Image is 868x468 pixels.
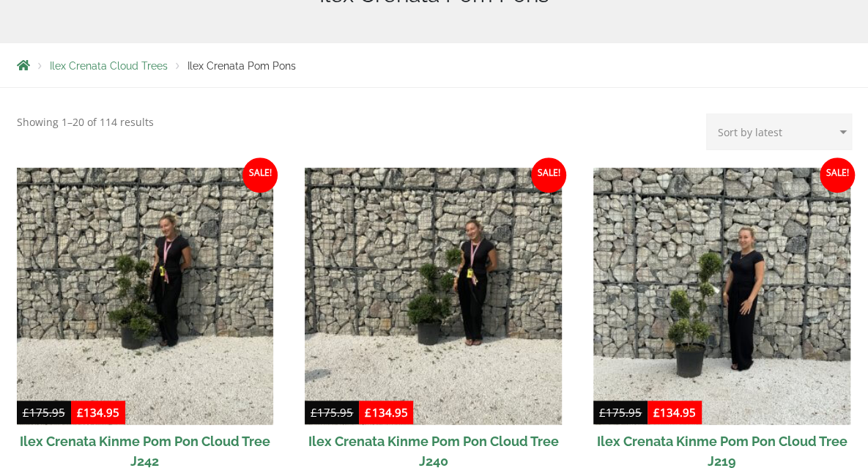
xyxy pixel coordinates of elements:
p: Showing 1–20 of 114 results [17,114,154,131]
a: Ilex Crenata Cloud Trees [50,60,168,72]
span: Sale! [242,157,278,193]
span: £ [23,405,29,420]
bdi: 175.95 [311,405,353,420]
span: £ [653,405,660,420]
bdi: 134.95 [653,405,696,420]
span: £ [599,405,606,420]
img: Ilex Crenata Kinme Pom Pon Cloud Tree J242 [17,168,274,425]
select: Shop order [706,114,852,150]
img: Ilex Crenata Kinme Pom Pon Cloud Tree J219 [593,168,850,425]
span: £ [77,405,84,420]
span: £ [311,405,317,420]
span: Sale! [531,157,566,193]
span: Ilex Crenata Pom Pons [188,60,296,72]
bdi: 134.95 [365,405,407,420]
img: Ilex Crenata Kinme Pom Pon Cloud Tree J240 [305,168,562,425]
bdi: 134.95 [77,405,119,420]
nav: Breadcrumbs [17,59,852,71]
bdi: 175.95 [599,405,642,420]
bdi: 175.95 [23,405,65,420]
span: Sale! [820,157,855,193]
span: £ [365,405,371,420]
